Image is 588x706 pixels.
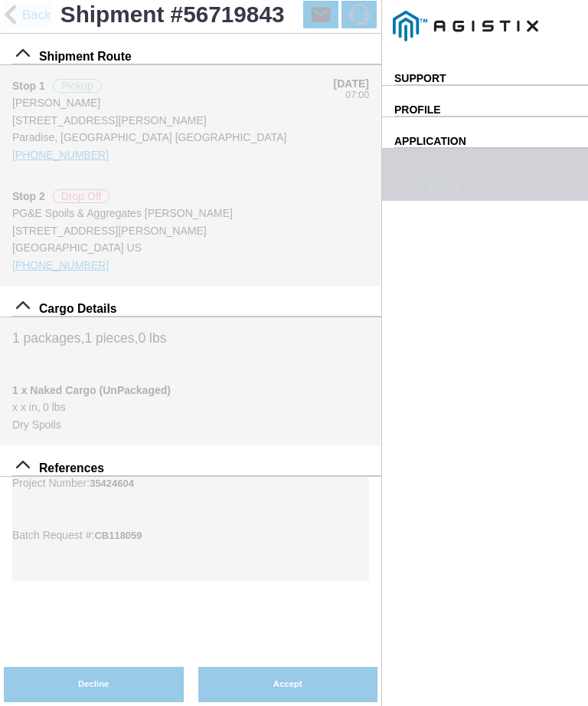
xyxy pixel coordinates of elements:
[39,50,132,64] span: Shipment Route
[382,54,588,86] ion-list-header: Support
[382,86,588,117] ion-list-header: Profile
[382,117,588,149] ion-list-header: Application
[39,461,104,475] span: References
[39,302,117,316] span: Cargo Details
